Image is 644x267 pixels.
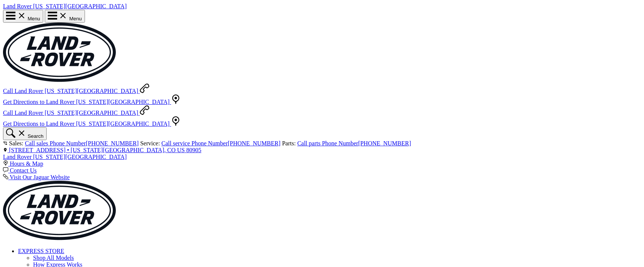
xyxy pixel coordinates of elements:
span: 80905 [186,147,202,153]
span: Call Land Rover [US_STATE][GEOGRAPHIC_DATA] [3,88,138,94]
a: Hours & Map [3,160,43,167]
a: Call service Phone Number[PHONE_NUMBER] [161,140,280,146]
a: Call Land Rover Colorado Springs [3,88,149,94]
span: Call parts Phone Number [297,140,358,146]
span: Call service Phone Number [161,140,227,146]
span: Parts [282,140,294,146]
a: Call sales Phone Number[PHONE_NUMBER] [25,140,139,146]
a: Call Land Rover [US_STATE][GEOGRAPHIC_DATA] [3,110,149,116]
span: Menu [69,16,82,21]
span: [US_STATE][GEOGRAPHIC_DATA], [71,147,166,153]
img: Land Rover [3,23,116,82]
span: [STREET_ADDRESS] • [9,147,69,153]
button: Open the inventory search [3,127,47,140]
span: Get Directions to Land Rover [US_STATE][GEOGRAPHIC_DATA] [3,99,170,105]
button: Open the main navigation menu [3,10,43,23]
a: [STREET_ADDRESS] • [US_STATE][GEOGRAPHIC_DATA], CO US 80905 [3,147,202,153]
a: land-rover [3,77,116,83]
a: land-rover [3,235,116,241]
span: Call Land Rover [US_STATE][GEOGRAPHIC_DATA] [3,110,138,116]
a: Visit Our Jaguar Website [3,174,70,180]
a: EXPRESS STORE [18,248,64,254]
span: Search [27,133,43,139]
a: Contact Us [3,167,37,174]
a: Land Rover [US_STATE][GEOGRAPHIC_DATA] [3,3,127,9]
button: Open the main navigation menu [45,10,85,23]
a: Get Directions to Land Rover [US_STATE][GEOGRAPHIC_DATA] [3,121,180,127]
span: Call sales Phone Number [25,140,86,146]
span: CO [167,147,176,153]
img: Land Rover [3,181,116,240]
span: Sales [9,140,22,146]
span: : [294,140,295,146]
a: Shop All Models [33,255,74,261]
span: : [158,140,160,146]
a: Get Directions to Land Rover [US_STATE][GEOGRAPHIC_DATA] [3,99,180,105]
span: : [22,140,23,146]
a: Land Rover [US_STATE][GEOGRAPHIC_DATA] [3,154,127,160]
a: Call parts Phone Number[PHONE_NUMBER] [297,140,411,146]
span: Menu [27,16,40,21]
span: US [177,147,185,153]
span: Get Directions to Land Rover [US_STATE][GEOGRAPHIC_DATA] [3,121,170,127]
span: Service [140,140,158,146]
